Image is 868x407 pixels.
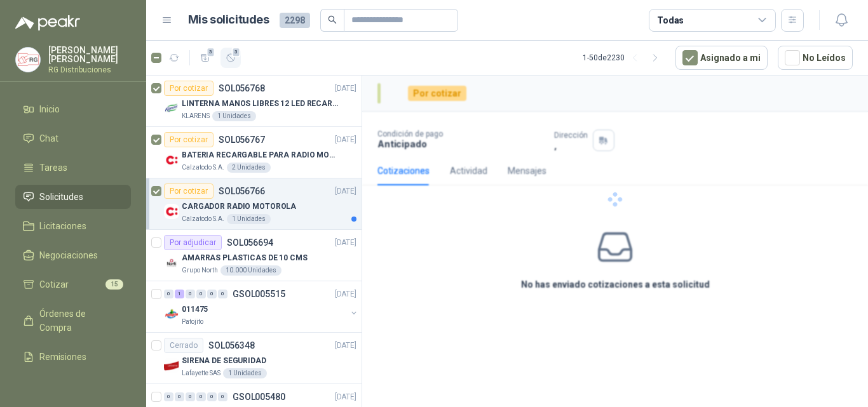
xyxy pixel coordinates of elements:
h1: Mis solicitudes [188,11,269,29]
a: Negociaciones [15,243,131,267]
span: 3 [232,47,241,57]
p: [PERSON_NAME] [PERSON_NAME] [48,46,131,63]
p: GSOL005480 [233,392,285,401]
div: Cerrado [164,338,203,353]
div: 10.000 Unidades [220,265,281,276]
p: KLARENS [182,111,210,121]
div: 1 Unidades [223,368,267,378]
div: 0 [186,392,195,401]
span: Cotizar [39,277,69,291]
div: 1 [175,290,184,298]
button: Asignado a mi [675,46,768,70]
img: Company Logo [164,152,179,168]
p: [DATE] [335,340,356,352]
div: 1 - 50 de 2230 [583,48,665,68]
p: [DATE] [335,391,356,403]
p: 011475 [182,304,208,316]
span: Negociaciones [39,248,98,262]
div: 0 [218,290,227,298]
div: 2 Unidades [227,163,271,173]
span: 2298 [280,13,310,28]
p: [DATE] [335,83,356,95]
p: SIRENA DE SEGURIDAD [182,355,266,367]
div: 0 [207,290,217,298]
p: Calzatodo S.A. [182,163,224,173]
span: Solicitudes [39,190,83,204]
div: 0 [164,392,173,401]
img: Company Logo [164,204,179,219]
p: SOL056766 [219,187,265,196]
div: 0 [196,392,206,401]
a: Licitaciones [15,214,131,238]
div: 1 Unidades [212,111,256,121]
a: Solicitudes [15,185,131,209]
a: Cotizar15 [15,272,131,297]
p: Lafayette SAS [182,368,220,378]
a: Tareas [15,156,131,180]
span: 15 [105,279,123,290]
p: GSOL005515 [233,290,285,298]
div: Por adjudicar [164,235,222,250]
div: Por cotizar [164,183,214,199]
p: SOL056694 [227,238,273,247]
span: Órdenes de Compra [39,307,119,335]
p: SOL056768 [219,84,265,93]
p: SOL056348 [208,341,255,350]
button: No Leídos [778,46,853,70]
p: [DATE] [335,185,356,197]
a: Por adjudicarSOL056694[DATE] Company LogoAMARRAS PLASTICAS DE 10 CMSGrupo North10.000 Unidades [146,230,362,281]
img: Company Logo [164,358,179,373]
p: [DATE] [335,134,356,146]
a: Por cotizarSOL056766[DATE] Company LogoCARGADOR RADIO MOTOROLACalzatodo S.A.1 Unidades [146,178,362,230]
a: Configuración [15,374,131,398]
p: BATERIA RECARGABLE PARA RADIO MOTOROLA [182,149,340,161]
a: CerradoSOL056348[DATE] Company LogoSIRENA DE SEGURIDADLafayette SAS1 Unidades [146,333,362,384]
p: SOL056767 [219,135,265,144]
div: Todas [657,13,684,27]
span: search [328,15,337,24]
div: 0 [196,290,206,298]
div: 0 [218,392,227,401]
a: Órdenes de Compra [15,302,131,340]
p: [DATE] [335,237,356,249]
div: 0 [175,392,184,401]
img: Company Logo [164,101,179,116]
p: CARGADOR RADIO MOTOROLA [182,201,296,213]
div: 0 [207,392,217,401]
p: Patojito [182,317,203,327]
span: Inicio [39,102,60,116]
div: Por cotizar [164,132,214,147]
span: Chat [39,131,58,145]
a: Chat [15,126,131,150]
div: Por cotizar [164,81,214,96]
a: 0 1 0 0 0 0 GSOL005515[DATE] Company Logo011475Patojito [164,286,359,327]
span: Licitaciones [39,219,86,233]
a: Inicio [15,97,131,121]
div: 0 [186,290,195,298]
img: Logo peakr [15,15,80,30]
button: 3 [195,48,215,68]
p: Grupo North [182,265,218,276]
a: Por cotizarSOL056767[DATE] Company LogoBATERIA RECARGABLE PARA RADIO MOTOROLACalzatodo S.A.2 Unid... [146,127,362,178]
button: 3 [220,48,241,68]
p: [DATE] [335,288,356,300]
img: Company Logo [164,307,179,322]
p: Calzatodo S.A. [182,214,224,224]
div: 1 Unidades [227,214,271,224]
img: Company Logo [164,255,179,270]
p: AMARRAS PLASTICAS DE 10 CMS [182,252,308,264]
p: RG Distribuciones [48,66,131,74]
a: Remisiones [15,345,131,369]
span: Tareas [39,161,67,175]
a: Por cotizarSOL056768[DATE] Company LogoLINTERNA MANOS LIBRES 12 LED RECARGALEKLARENS1 Unidades [146,76,362,127]
img: Company Logo [16,48,40,72]
span: Remisiones [39,350,86,364]
span: 3 [207,47,215,57]
p: LINTERNA MANOS LIBRES 12 LED RECARGALE [182,98,340,110]
div: 0 [164,290,173,298]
